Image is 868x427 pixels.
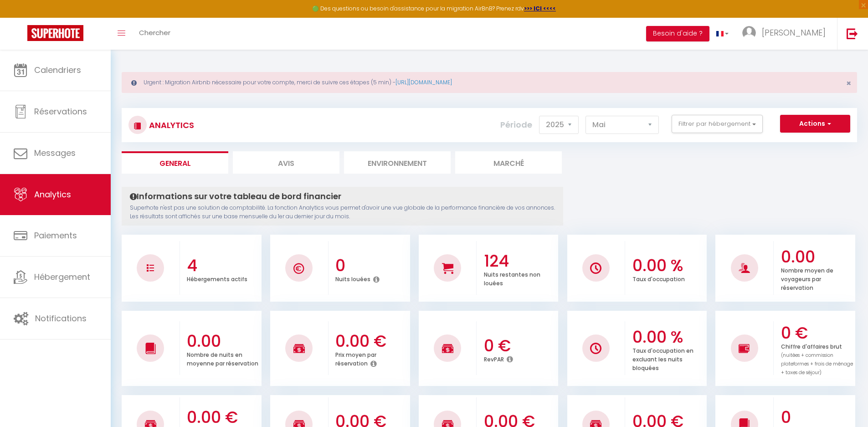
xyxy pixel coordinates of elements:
[780,115,850,133] button: Actions
[735,18,837,50] a: ... [PERSON_NAME]
[335,273,370,283] p: Nuits louées
[27,25,83,41] img: Super Booking
[335,332,408,351] h3: 0.00 €
[632,345,693,372] p: Taux d'occupation en excluant les nuits bloquées
[524,5,556,12] a: >>> ICI <<<<
[233,151,339,174] li: Avis
[132,18,177,50] a: Chercher
[590,343,601,354] img: NO IMAGE
[846,77,851,89] span: ×
[335,349,376,367] p: Prix moyen par réservation
[34,64,81,76] span: Calendriers
[646,26,709,41] button: Besoin d'aide ?
[34,189,71,200] span: Analytics
[781,265,833,292] p: Nombre moyen de voyageurs par réservation
[781,408,853,427] h3: 0
[762,27,826,38] span: [PERSON_NAME]
[187,256,259,275] h3: 4
[34,230,77,241] span: Paiements
[122,72,857,93] div: Urgent : Migration Airbnb nécessaire pour votre compte, merci de suivre ces étapes (5 min) -
[742,26,756,40] img: ...
[781,247,853,267] h3: 0.00
[781,352,853,376] span: (nuitées + commission plateformes + frais de ménage + taxes de séjour)
[484,354,504,363] p: RevPAR
[632,256,705,275] h3: 0.00 %
[130,204,555,221] p: Superhote n'est pas une solution de comptabilité. La fonction Analytics vous permet d'avoir une v...
[847,28,858,39] img: logout
[739,343,750,354] img: NO IMAGE
[395,78,452,86] a: [URL][DOMAIN_NAME]
[35,313,87,324] span: Notifications
[500,115,532,135] label: Période
[34,271,90,283] span: Hébergement
[187,273,247,283] p: Hébergements actifs
[632,328,705,347] h3: 0.00 %
[34,147,76,159] span: Messages
[335,256,408,275] h3: 0
[484,252,556,271] h3: 124
[455,151,562,174] li: Marché
[781,324,853,343] h3: 0 €
[632,273,685,283] p: Taux d'occupation
[34,106,87,117] span: Réservations
[781,341,853,376] p: Chiffre d'affaires brut
[672,115,763,133] button: Filtrer par hébergement
[147,264,154,272] img: NO IMAGE
[846,79,851,87] button: Close
[122,151,228,174] li: General
[139,28,170,37] span: Chercher
[344,151,451,174] li: Environnement
[187,349,258,367] p: Nombre de nuits en moyenne par réservation
[147,115,194,135] h3: Analytics
[187,332,259,351] h3: 0.00
[484,336,556,355] h3: 0 €
[130,191,555,201] h4: Informations sur votre tableau de bord financier
[187,408,259,427] h3: 0.00 €
[484,269,540,287] p: Nuits restantes non louées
